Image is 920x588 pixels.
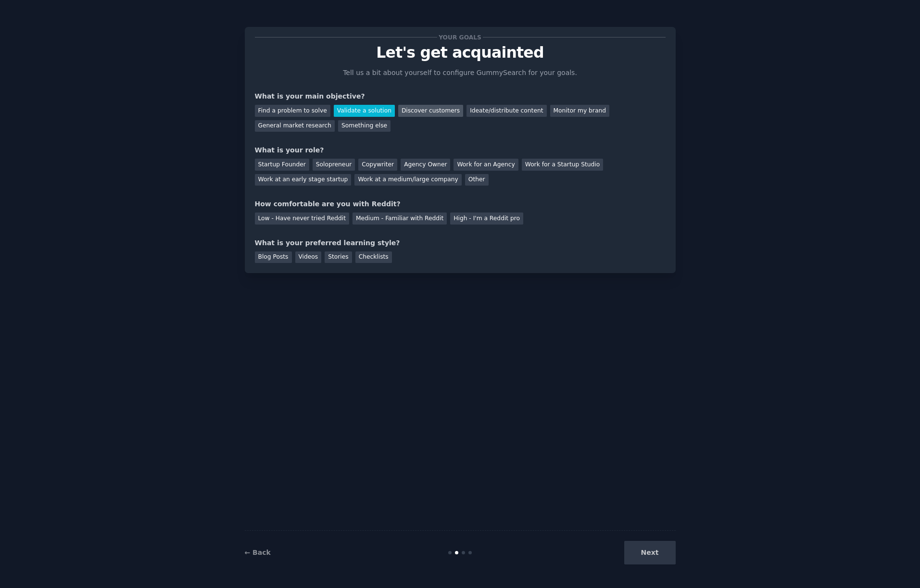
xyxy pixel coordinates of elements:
div: Work at an early stage startup [255,174,352,186]
div: Validate a solution [334,105,395,117]
p: Let's get acquainted [255,44,666,61]
span: Your goals [437,32,483,42]
div: High - I'm a Reddit pro [450,213,523,225]
div: What is your preferred learning style? [255,238,666,248]
div: Medium - Familiar with Reddit [353,213,447,225]
div: Videos [295,251,322,263]
div: Blog Posts [255,251,292,263]
div: Solopreneur [313,159,355,171]
div: Something else [338,120,391,132]
div: General market research [255,120,335,132]
div: Copywriter [358,159,397,171]
div: Stories [325,251,352,263]
p: Tell us a bit about yourself to configure GummySearch for your goals. [339,68,581,78]
div: What is your role? [255,145,666,155]
div: Low - Have never tried Reddit [255,213,349,225]
div: How comfortable are you with Reddit? [255,199,666,209]
div: Ideate/distribute content [466,105,546,117]
div: Work at a medium/large company [354,174,461,186]
div: Work for a Startup Studio [522,159,603,171]
div: Find a problem to solve [255,105,330,117]
a: ← Back [245,549,271,556]
div: Monitor my brand [550,105,609,117]
div: Other [465,174,489,186]
div: Startup Founder [255,159,309,171]
div: Work for an Agency [454,159,518,171]
div: Agency Owner [401,159,450,171]
div: What is your main objective? [255,91,666,101]
div: Discover customers [398,105,463,117]
div: Checklists [355,251,392,263]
